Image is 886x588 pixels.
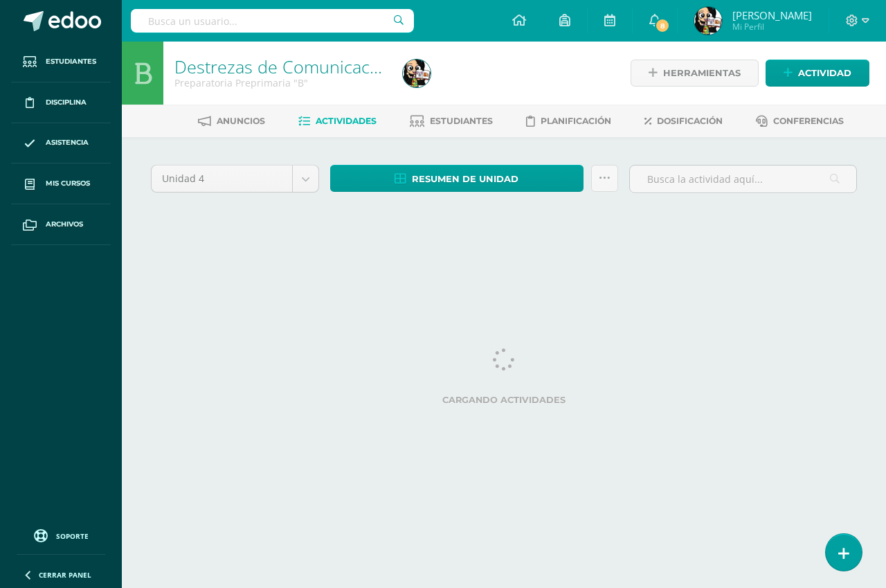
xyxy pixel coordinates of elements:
span: Estudiantes [46,56,96,67]
span: Cerrar panel [39,570,91,580]
a: Resumen de unidad [330,165,584,192]
a: Actividades [298,110,377,132]
a: Anuncios [198,110,265,132]
span: Mi Perfil [732,21,812,33]
a: Soporte [17,526,105,544]
span: Estudiantes [430,116,493,126]
span: Soporte [56,531,89,541]
a: Planificación [526,110,611,132]
span: Resumen de unidad [412,166,518,192]
a: Disciplina [11,82,111,123]
a: Herramientas [631,60,759,87]
a: Unidad 4 [152,166,318,192]
a: Destrezas de Comunicación y Lenguaje [174,55,484,78]
span: Asistencia [46,137,89,148]
a: Asistencia [11,123,111,164]
span: Planificación [541,116,611,126]
a: Mis cursos [11,163,111,204]
span: Herramientas [663,60,741,86]
input: Busca un usuario... [131,9,413,33]
span: Conferencias [773,116,844,126]
img: 0ced94c1d7fb922ce4cad4e58f5fccfd.png [403,60,431,87]
h1: Destrezas de Comunicación y Lenguaje [174,57,386,76]
a: Conferencias [756,110,844,132]
img: 0ced94c1d7fb922ce4cad4e58f5fccfd.png [694,7,722,35]
span: 8 [655,18,670,33]
a: Archivos [11,204,111,245]
span: Archivos [46,219,83,230]
span: Anuncios [217,116,265,126]
span: [PERSON_NAME] [732,8,812,22]
span: Unidad 4 [162,166,282,192]
label: Cargando actividades [151,395,857,405]
span: Disciplina [46,97,87,108]
span: Dosificación [657,116,723,126]
a: Estudiantes [410,110,493,132]
span: Actividad [798,60,851,86]
a: Actividad [766,60,869,87]
span: Actividades [316,116,377,126]
span: Mis cursos [46,178,90,189]
a: Dosificación [644,110,723,132]
input: Busca la actividad aquí... [630,166,856,193]
a: Estudiantes [11,42,111,82]
div: Preparatoria Preprimaria 'B' [174,76,386,89]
